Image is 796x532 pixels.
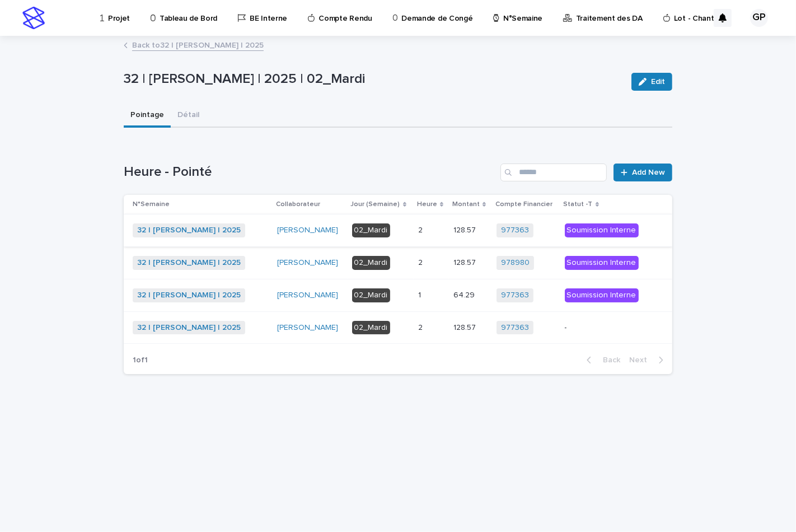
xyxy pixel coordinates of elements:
[137,258,241,268] a: 32 | [PERSON_NAME] | 2025
[352,223,390,237] div: 02_Mardi
[133,198,170,211] p: N°Semaine
[22,7,45,29] img: stacker-logo-s-only.png
[132,38,264,51] a: Back to32 | [PERSON_NAME] | 2025
[417,198,437,211] p: Heure
[137,323,241,333] a: 32 | [PERSON_NAME] | 2025
[124,164,496,180] h1: Heure - Pointé
[276,198,320,211] p: Collaborateur
[578,355,625,365] button: Back
[124,214,672,247] tr: 32 | [PERSON_NAME] | 2025 [PERSON_NAME] 02_Mardi22 128.57128.57 977363 Soumission Interne
[500,164,607,181] input: Search
[614,164,672,181] a: Add New
[501,291,529,300] a: 977363
[124,347,157,374] p: 1 of 1
[564,198,593,211] p: Statut -T
[596,356,620,364] span: Back
[352,288,390,302] div: 02_Mardi
[418,256,425,268] p: 2
[352,321,390,335] div: 02_Mardi
[124,279,672,311] tr: 32 | [PERSON_NAME] | 2025 [PERSON_NAME] 02_Mardi11 64.2964.29 977363 Soumission Interne
[631,73,672,91] button: Edit
[124,311,672,344] tr: 32 | [PERSON_NAME] | 2025 [PERSON_NAME] 02_Mardi22 128.57128.57 977363 -
[750,9,768,27] div: GP
[495,198,552,211] p: Compte Financier
[625,355,672,365] button: Next
[124,104,171,128] button: Pointage
[453,223,478,235] p: 128.57
[124,71,622,87] p: 32 | [PERSON_NAME] | 2025 | 02_Mardi
[171,104,206,128] button: Détail
[418,223,425,235] p: 2
[277,226,338,235] a: [PERSON_NAME]
[453,321,478,333] p: 128.57
[452,198,480,211] p: Montant
[565,256,639,270] div: Soumission Interne
[453,288,477,300] p: 64.29
[277,323,338,333] a: [PERSON_NAME]
[629,356,654,364] span: Next
[137,291,241,300] a: 32 | [PERSON_NAME] | 2025
[651,78,665,86] span: Edit
[124,246,672,279] tr: 32 | [PERSON_NAME] | 2025 [PERSON_NAME] 02_Mardi22 128.57128.57 978980 Soumission Interne
[632,169,665,176] span: Add New
[277,258,338,268] a: [PERSON_NAME]
[277,291,338,300] a: [PERSON_NAME]
[565,288,639,302] div: Soumission Interne
[501,226,529,235] a: 977363
[565,223,639,237] div: Soumission Interne
[418,288,423,300] p: 1
[501,258,530,268] a: 978980
[137,226,241,235] a: 32 | [PERSON_NAME] | 2025
[453,256,478,268] p: 128.57
[418,321,425,333] p: 2
[501,323,529,333] a: 977363
[352,256,390,270] div: 02_Mardi
[565,323,644,333] p: -
[351,198,400,211] p: Jour (Semaine)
